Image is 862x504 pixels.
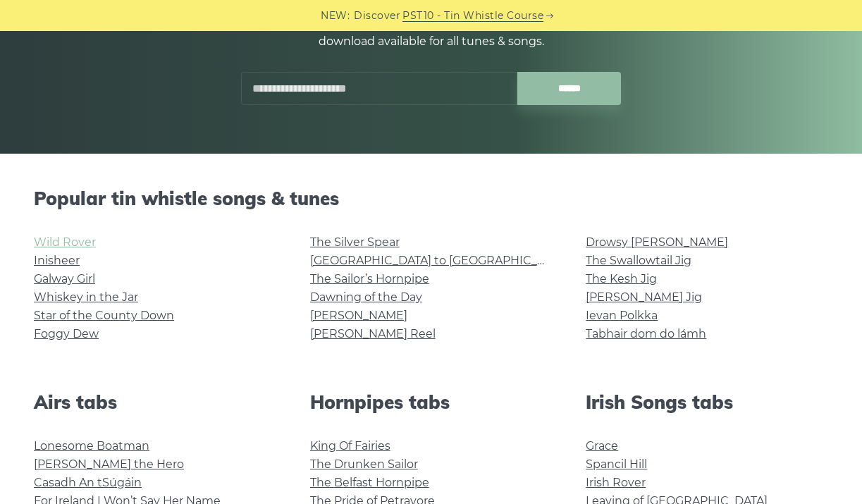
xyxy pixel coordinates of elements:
[34,272,95,285] a: Galway Girl
[586,457,647,471] a: Spancil Hill
[586,391,828,413] h2: Irish Songs tabs
[586,272,657,285] a: The Kesh Jig
[586,327,706,340] a: Tabhair dom do lámh
[34,290,138,304] a: Whiskey in the Jar
[34,439,149,453] a: Lonesome Boatman
[586,235,728,249] a: Drowsy [PERSON_NAME]
[34,327,99,340] a: Foggy Dew
[310,309,407,322] a: [PERSON_NAME]
[586,439,618,453] a: Grace
[402,8,543,24] a: PST10 - Tin Whistle Course
[310,254,570,267] a: [GEOGRAPHIC_DATA] to [GEOGRAPHIC_DATA]
[310,439,390,453] a: King Of Fairies
[34,188,828,209] h2: Popular tin whistle songs & tunes
[310,290,422,304] a: Dawning of the Day
[34,254,80,267] a: Inisheer
[34,457,184,471] a: [PERSON_NAME] the Hero
[34,309,174,322] a: Star of the County Down
[310,327,436,340] a: [PERSON_NAME] Reel
[310,235,400,249] a: The Silver Spear
[310,272,429,285] a: The Sailor’s Hornpipe
[310,457,418,471] a: The Drunken Sailor
[354,8,400,24] span: Discover
[34,476,142,489] a: Casadh An tSúgáin
[586,309,658,322] a: Ievan Polkka
[310,391,553,413] h2: Hornpipes tabs
[321,8,350,24] span: NEW:
[34,235,96,249] a: Wild Rover
[586,290,702,304] a: [PERSON_NAME] Jig
[586,254,691,267] a: The Swallowtail Jig
[310,476,429,489] a: The Belfast Hornpipe
[586,476,646,489] a: Irish Rover
[34,391,276,413] h2: Airs tabs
